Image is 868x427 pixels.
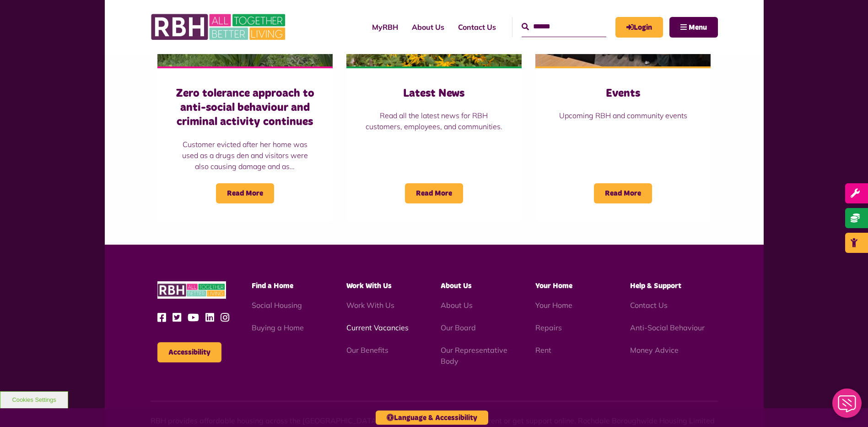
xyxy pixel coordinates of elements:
a: Contact Us [630,301,668,310]
a: MyRBH [615,17,663,38]
a: Current Vacancies [346,323,409,332]
a: About Us [405,15,451,39]
p: Upcoming RBH and community events [554,110,692,121]
a: Work With Us [346,301,394,310]
h3: Latest News [365,87,503,101]
a: MyRBH [365,15,405,39]
a: Social Housing - open in a new tab [252,301,302,310]
h3: Zero tolerance approach to anti-social behaviour and criminal activity continues [176,87,314,130]
span: Read More [594,183,652,203]
span: Read More [405,183,463,203]
img: RBH [157,281,226,299]
iframe: Netcall Web Assistant for live chat [827,386,868,427]
span: Menu [689,24,707,31]
a: Our Representative Body [441,345,507,366]
span: Find a Home [252,282,293,290]
span: Read More [216,183,274,203]
a: Rent [535,345,551,355]
p: Read all the latest news for RBH customers, employees, and communities. [365,110,503,132]
span: Your Home [535,282,572,290]
span: Work With Us [346,282,392,290]
h3: Events [554,87,692,101]
span: About Us [441,282,472,290]
button: Language & Accessibility [376,411,488,425]
button: Navigation [669,17,718,38]
a: Our Board [441,323,476,332]
input: Search [522,17,606,37]
a: Money Advice [630,345,679,355]
a: Our Benefits [346,345,388,355]
a: Repairs [535,323,562,332]
a: Anti-Social Behaviour [630,323,705,332]
p: Customer evicted after her home was used as a drugs den and visitors were also causing damage and... [176,139,314,172]
a: Contact Us [451,15,503,39]
a: Your Home [535,301,572,310]
a: About Us [441,301,473,310]
span: Help & Support [630,282,681,290]
a: Buying a Home [252,323,304,332]
button: Accessibility [157,342,221,362]
img: RBH [151,9,288,45]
